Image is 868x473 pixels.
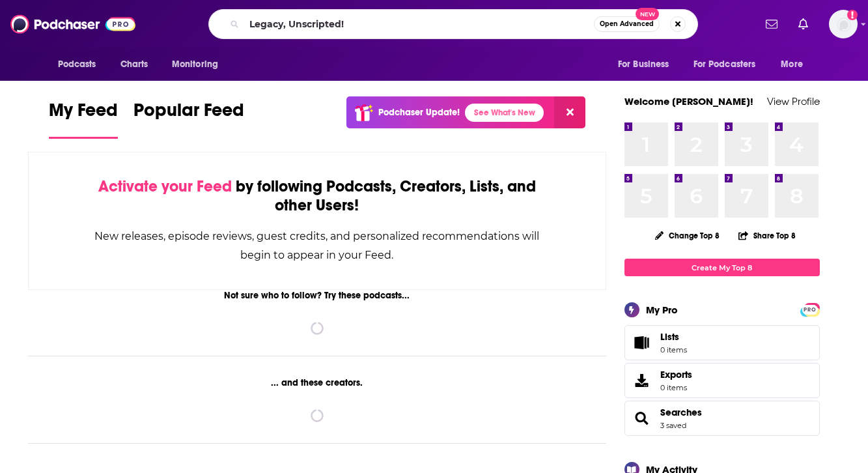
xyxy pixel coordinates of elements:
a: Welcome [PERSON_NAME]! [624,95,753,107]
a: Create My Top 8 [624,259,820,276]
span: Exports [660,369,692,380]
div: Search podcasts, credits, & more... [208,9,698,39]
p: Podchaser Update! [378,107,460,118]
span: Open Advanced [600,21,654,27]
span: Lists [660,331,687,343]
span: Charts [120,55,148,74]
a: PRO [802,304,818,314]
span: Lists [629,334,655,352]
svg: Add a profile image [847,10,858,20]
button: Open AdvancedNew [594,16,660,32]
span: Lists [660,331,679,343]
a: 3 saved [660,421,686,430]
div: ... and these creators. [28,377,607,388]
a: Searches [660,407,702,418]
span: 0 items [660,345,687,354]
a: View Profile [767,95,820,107]
button: open menu [772,52,819,77]
span: Activate your Feed [98,177,232,196]
a: Show notifications dropdown [761,13,783,35]
div: Not sure who to follow? Try these podcasts... [28,290,607,301]
div: by following Podcasts, Creators, Lists, and other Users! [94,177,541,215]
span: PRO [802,305,818,315]
span: Podcasts [58,55,96,74]
span: Searches [624,401,820,436]
img: User Profile [829,10,858,38]
a: Exports [624,363,820,398]
a: Charts [112,52,156,77]
div: My Pro [646,304,678,316]
a: Show notifications dropdown [793,13,813,35]
button: open menu [609,52,686,77]
img: Podchaser - Follow, Share and Rate Podcasts [10,12,135,36]
span: New [636,8,659,20]
input: Search podcasts, credits, & more... [244,14,594,35]
span: Monitoring [172,55,218,74]
button: Show profile menu [829,10,858,38]
a: Lists [624,325,820,360]
button: Share Top 8 [738,223,796,248]
span: For Business [618,55,669,74]
a: Popular Feed [133,99,244,139]
button: open menu [685,52,775,77]
button: open menu [49,52,113,77]
a: Searches [629,409,655,427]
button: Change Top 8 [647,227,728,244]
span: Logged in as mgalandak [829,10,858,38]
span: 0 items [660,383,692,392]
a: See What's New [465,104,544,122]
span: For Podcasters [693,55,756,74]
button: open menu [163,52,235,77]
span: Popular Feed [133,99,244,129]
div: New releases, episode reviews, guest credits, and personalized recommendations will begin to appe... [94,227,541,265]
span: Exports [629,371,655,390]
span: My Feed [49,99,118,129]
a: My Feed [49,99,118,139]
span: More [781,55,803,74]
